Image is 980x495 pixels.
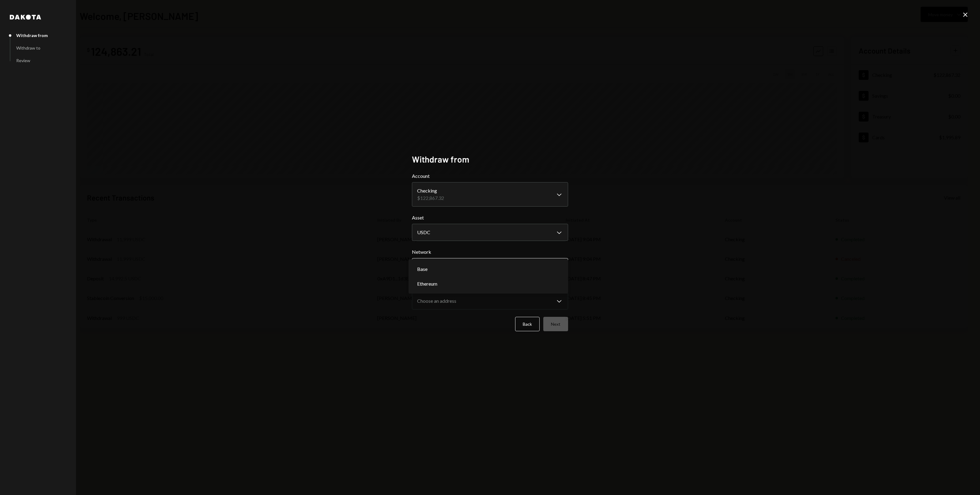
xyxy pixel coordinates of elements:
span: Base [417,265,428,273]
button: Source Address [412,292,568,309]
div: Withdraw to [16,45,40,51]
label: Asset [412,214,568,221]
div: Review [16,58,30,63]
button: Asset [412,224,568,241]
button: Network [412,258,568,275]
label: Network [412,248,568,256]
div: Withdraw from [16,33,48,38]
span: Ethereum [417,280,437,287]
button: Back [515,317,540,331]
h2: Withdraw from [412,153,568,165]
label: Account [412,172,568,180]
button: Account [412,182,568,207]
